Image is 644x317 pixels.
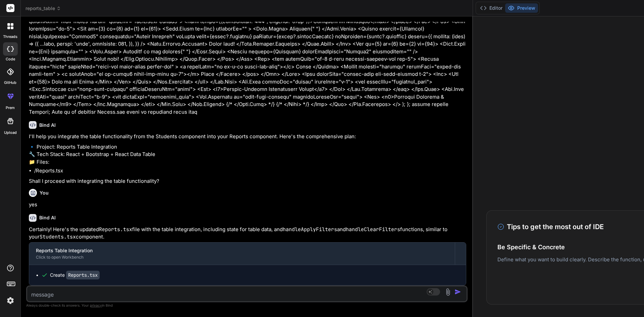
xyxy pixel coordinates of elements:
[66,271,100,279] code: Reports.tsx
[26,302,468,309] p: Always double-check its answers. Your in Bind
[444,288,452,296] img: attachment
[477,3,505,13] button: Editor
[29,133,466,141] p: I'll help you integrate the table functionality from the Students component into your Reports com...
[29,243,455,265] button: Reports Table IntegrationClick to open Workbench
[99,226,132,233] code: Reports.tsx
[454,288,461,295] img: icon
[29,143,466,166] p: 🔹 Project: Reports Table Integration 🔧 Tech Stack: React + Bootstrap + React Data Table 📁 Files:
[40,190,49,196] h6: You
[29,201,466,209] p: yes
[497,222,604,232] h3: Tips to get the most out of IDE
[346,226,400,233] code: handleClearFilters
[34,167,466,175] li: /Reports.tsx
[4,80,16,86] label: GitHub
[29,226,466,241] p: Certainly! Here's the updated file with the table integration, including state for table data, an...
[505,3,538,13] button: Preview
[39,122,56,128] h6: Bind AI
[36,255,448,260] div: Click to open Workbench
[3,34,17,40] label: threads
[5,295,16,306] img: settings
[50,272,100,278] div: Create
[39,214,56,221] h6: Bind AI
[36,247,448,254] div: Reports Table Integration
[90,303,102,307] span: privacy
[6,105,15,111] label: prem
[25,5,61,12] span: reports_table
[29,177,466,185] p: Shall I proceed with integrating the table functionality?
[4,130,17,136] label: Upload
[6,56,15,62] label: code
[40,233,76,240] code: Students.tsx
[283,226,337,233] code: handleApplyFilters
